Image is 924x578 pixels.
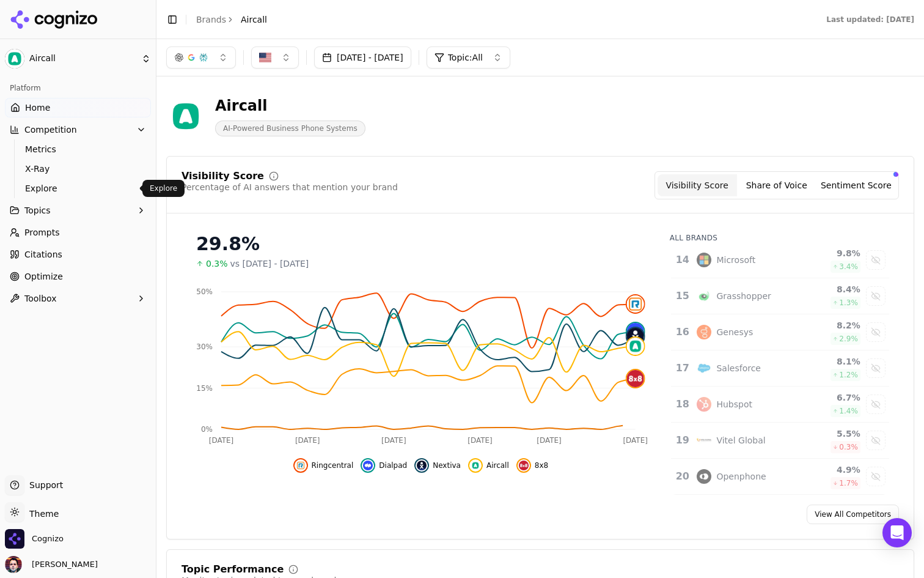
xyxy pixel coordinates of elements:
tspan: 30% [196,343,213,351]
span: Metrics [25,143,131,155]
span: Toolbox [24,292,57,305]
tspan: 0% [201,425,213,434]
div: 4.9 % [805,464,860,476]
img: hubspot [697,397,711,412]
button: Show genesys data [866,322,886,342]
img: aircall [627,338,644,355]
span: 1.2 % [839,370,858,380]
button: Hide ringcentral data [293,458,354,473]
span: Topic: All [448,51,483,64]
button: Hide aircall data [468,458,509,473]
img: Cognizo [5,529,24,549]
tspan: [DATE] [468,436,493,445]
button: Show hubspot data [866,395,886,414]
span: Aircall [241,13,267,26]
button: Show vitel global data [866,431,886,450]
div: 17 [676,361,685,376]
span: Topics [24,204,51,217]
span: Citations [24,248,62,261]
div: Openphone [716,470,766,483]
button: Show grasshopper data [866,286,886,306]
tr: 17salesforceSalesforce8.1%1.2%Show salesforce data [671,350,889,387]
tr: 15grasshopperGrasshopper8.4%1.3%Show grasshopper data [671,278,889,314]
span: 8x8 [535,461,548,470]
a: Explore [20,180,136,197]
tspan: [DATE] [381,436,406,445]
div: 5.5 % [805,428,860,440]
span: Home [25,102,50,114]
span: 1.7 % [839,478,858,488]
div: Salesforce [716,362,761,374]
img: Deniz Ozcan [5,556,22,573]
img: ringcentral [627,295,644,313]
div: 8.2 % [805,319,860,332]
div: Microsoft [716,254,755,266]
a: Optimize [5,267,151,286]
img: Aircall [5,49,24,69]
span: Cognizo [32,533,64,544]
button: Open organization switcher [5,529,64,549]
img: salesforce [697,361,711,376]
div: 20 [676,469,685,484]
img: ringcentral [296,461,306,470]
button: Toolbox [5,289,151,308]
span: X-Ray [25,163,131,175]
tspan: [DATE] [623,436,648,445]
span: 1.4 % [839,406,858,416]
button: Open user button [5,556,98,573]
img: vitel global [697,433,711,448]
img: dialpad [363,461,373,470]
div: 9.8 % [805,247,860,259]
span: Theme [24,509,59,519]
tr: 18hubspotHubspot6.7%1.4%Show hubspot data [671,387,889,423]
a: Prompts [5,223,151,242]
div: Vitel Global [716,434,765,446]
div: 14 [676,253,685,267]
img: nextiva [417,461,427,470]
button: Show salesforce data [866,358,886,378]
img: 8x8 [519,461,529,470]
span: Ringcentral [312,461,354,470]
div: 29.8% [196,233,645,255]
a: Citations [5,245,151,264]
span: Competition [24,124,77,136]
button: [DATE] - [DATE] [314,46,411,69]
nav: breadcrumb [196,13,267,26]
div: 19 [676,433,685,448]
span: Support [24,479,63,491]
button: Share of Voice [737,174,816,196]
div: Topic Performance [182,565,284,574]
button: Hide 8x8 data [516,458,548,473]
tr: 20openphoneOpenphone4.9%1.7%Show openphone data [671,459,889,495]
a: Home [5,98,151,117]
div: Hubspot [716,398,752,410]
img: US [259,51,271,64]
img: dialpad [627,323,644,340]
span: 0.3% [206,258,228,270]
img: 8x8 [627,370,644,387]
span: Aircall [29,53,136,64]
tspan: [DATE] [209,436,234,445]
button: Show openphone data [866,467,886,486]
span: Explore [25,182,131,195]
div: Genesys [716,326,753,338]
span: 2.9 % [839,334,858,344]
img: openphone [697,469,711,484]
div: 16 [676,325,685,339]
div: 8.1 % [805,355,860,368]
a: X-Ray [20,160,136,177]
div: 18 [676,397,685,412]
div: Aircall [215,96,365,116]
span: Aircall [486,461,509,470]
tspan: [DATE] [295,436,320,445]
button: Show microsoft data [866,250,886,270]
span: 0.3 % [839,442,858,452]
tspan: [DATE] [537,436,562,445]
img: aircall [471,461,480,470]
div: 15 [676,289,685,303]
div: 6.7 % [805,391,860,404]
span: Dialpad [379,461,407,470]
div: All Brands [670,233,889,243]
img: Aircall [166,97,205,136]
tr: 14microsoftMicrosoft9.8%3.4%Show microsoft data [671,242,889,278]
